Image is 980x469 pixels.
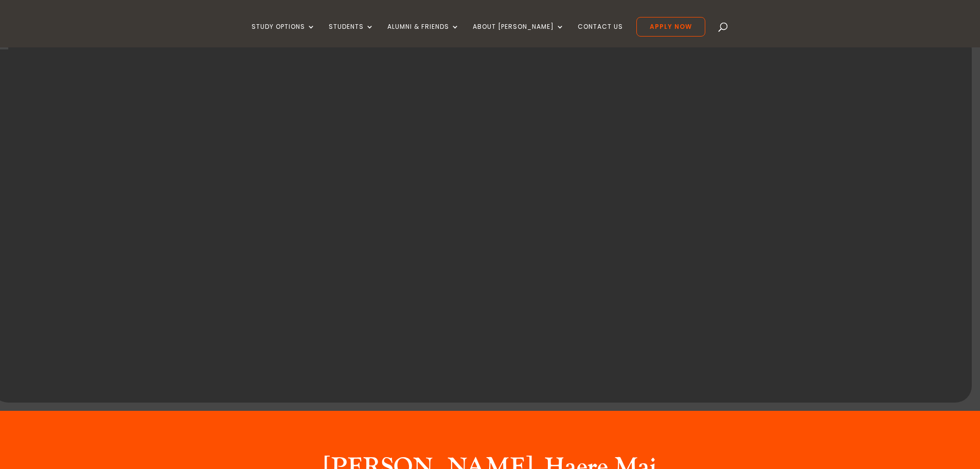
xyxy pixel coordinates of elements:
[636,17,705,37] a: Apply Now
[473,23,564,47] a: About [PERSON_NAME]
[387,23,459,47] a: Alumni & Friends
[329,23,374,47] a: Students
[252,23,315,47] a: Study Options
[578,23,623,47] a: Contact Us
